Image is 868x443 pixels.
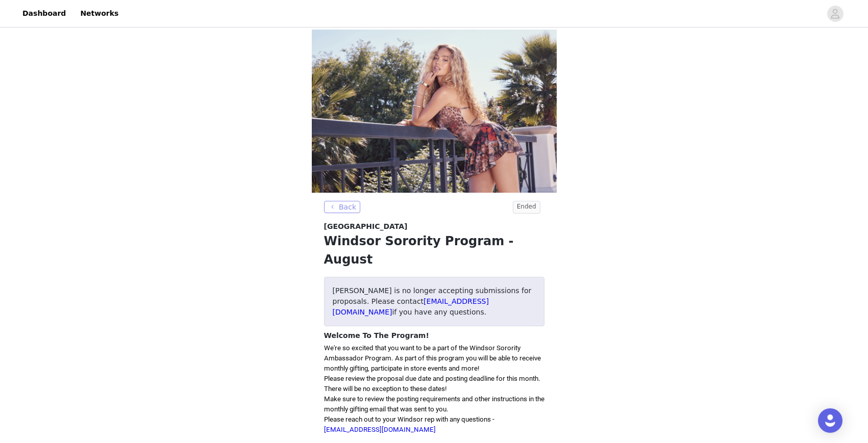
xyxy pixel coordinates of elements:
span: Please review the proposal due date and posting deadline for this month. There will be no excepti... [324,375,540,393]
h4: Welcome To The Program! [324,330,544,341]
a: Networks [74,2,125,25]
img: campaign image [312,30,557,193]
span: Ended [513,201,540,214]
a: [EMAIL_ADDRESS][DOMAIN_NAME] [324,426,436,433]
div: Open Intercom Messenger [818,408,842,433]
div: avatar [830,6,840,22]
span: Make sure to review the posting requirements and other instructions in the monthly gifting email ... [324,395,544,413]
button: Back [324,201,361,213]
span: Please reach out to your Windsor rep with any questions - [324,415,494,433]
a: Dashboard [16,2,72,25]
span: [GEOGRAPHIC_DATA] [324,221,408,232]
span: We're so excited that you want to be a part of the Windsor Sorority Ambassador Program. As part o... [324,344,541,372]
h1: Windsor Sorority Program - August [324,232,544,269]
p: [PERSON_NAME] is no longer accepting submissions for proposals. Please contact if you have any qu... [333,285,536,318]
